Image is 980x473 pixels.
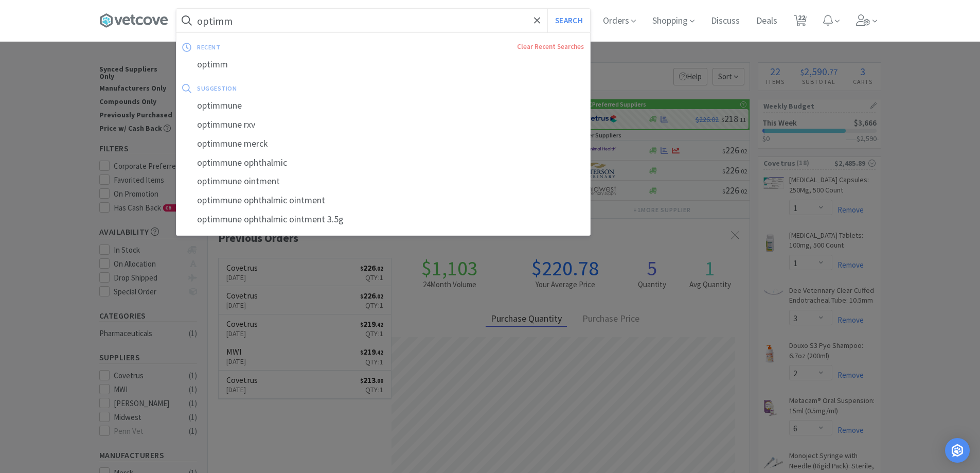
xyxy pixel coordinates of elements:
[945,438,970,463] div: Open Intercom Messenger
[197,39,368,55] div: recent
[176,96,590,115] div: optimmune
[176,172,590,191] div: optimmune ointment
[176,55,590,74] div: optimm
[176,210,590,229] div: optimmune ophthalmic ointment 3.5g
[752,16,781,26] a: Deals
[176,115,590,134] div: optimmune rxv
[517,42,584,51] a: Clear Recent Searches
[176,134,590,153] div: optimmune merck
[707,16,744,26] a: Discuss
[790,17,811,27] a: 22
[176,9,590,32] input: Search by item, sku, manufacturer, ingredient, size...
[547,9,590,32] button: Search
[197,80,410,96] div: suggestion
[176,153,590,172] div: optimmune ophthalmic
[176,191,590,210] div: optimmune ophthalmic ointment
